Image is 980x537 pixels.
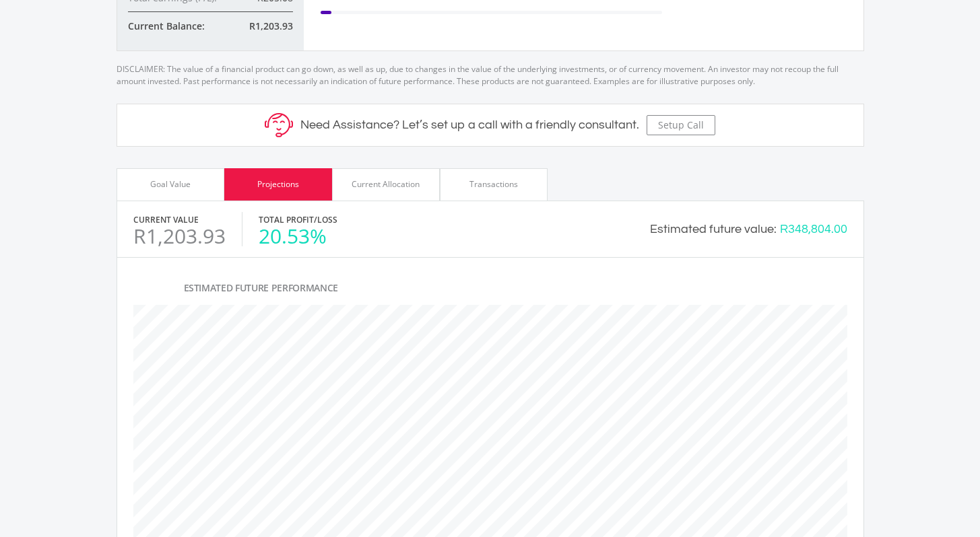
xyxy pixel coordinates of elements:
button: Setup Call [647,115,715,135]
div: Goal Value [150,178,191,190]
p: DISCLAIMER: The value of a financial product can go down, as well as up, due to changes in the va... [117,51,864,87]
div: Current Allocation [352,178,420,190]
div: R1,203.93 [133,226,226,246]
div: R348,804.00 [780,220,847,238]
div: R1,203.93 [227,19,293,33]
div: Estimated future value: [650,220,777,238]
h5: Need Assistance? Let’s set up a call with a friendly consultant. [300,118,639,133]
div: Current Balance: [128,19,227,33]
div: Projections [257,178,299,190]
span: Estimated Future Performance [184,281,338,294]
div: Transactions [469,178,518,190]
label: Current Value [133,214,199,226]
div: 20.53% [259,226,337,246]
label: Total Profit/Loss [259,214,337,226]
